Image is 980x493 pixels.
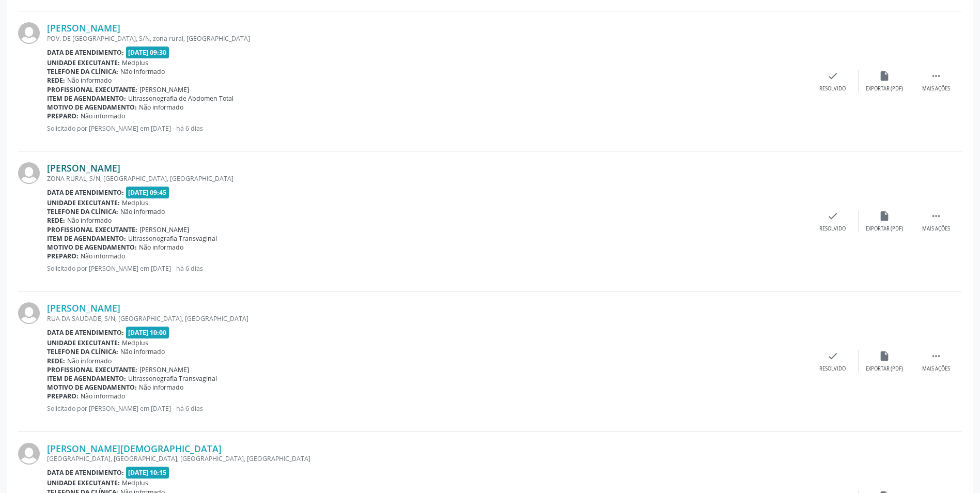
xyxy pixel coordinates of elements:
span: [PERSON_NAME] [139,85,189,94]
span: Não informado [120,207,165,216]
b: Data de atendimento: [47,188,124,197]
b: Unidade executante: [47,198,120,207]
span: Ultrassonografia Transvaginal [128,374,217,383]
div: Exportar (PDF) [866,85,903,93]
i:  [930,210,942,222]
span: Medplus [122,479,148,487]
div: Mais ações [922,85,950,93]
i:  [930,350,942,362]
span: [DATE] 10:00 [126,327,169,338]
span: Medplus [122,58,148,67]
b: Data de atendimento: [47,48,124,57]
span: [DATE] 10:15 [126,467,169,479]
div: POV. DE [GEOGRAPHIC_DATA], S/N, zona rural, [GEOGRAPHIC_DATA] [47,34,807,43]
img: img [18,22,40,44]
b: Preparo: [47,252,79,260]
span: Ultrassonografia de Abdomen Total [128,94,234,103]
i: check [827,350,838,362]
i: insert_drive_file [879,70,890,82]
span: [DATE] 09:30 [126,47,169,58]
div: Resolvido [819,225,846,233]
span: Medplus [122,198,148,207]
b: Telefone da clínica: [47,67,118,76]
b: Unidade executante: [47,479,120,487]
b: Unidade executante: [47,58,120,67]
span: [DATE] 09:45 [126,187,169,198]
span: Não informado [120,347,165,356]
a: [PERSON_NAME][DEMOGRAPHIC_DATA] [47,443,222,454]
img: img [18,443,40,465]
a: [PERSON_NAME] [47,22,120,34]
a: [PERSON_NAME] [47,302,120,314]
p: Solicitado por [PERSON_NAME] em [DATE] - há 6 dias [47,124,807,133]
b: Telefone da clínica: [47,207,118,216]
b: Preparo: [47,392,79,400]
div: [GEOGRAPHIC_DATA], [GEOGRAPHIC_DATA], [GEOGRAPHIC_DATA], [GEOGRAPHIC_DATA] [47,454,807,463]
b: Item de agendamento: [47,374,126,383]
b: Profissional executante: [47,225,137,234]
div: Mais ações [922,225,950,233]
span: Não informado [67,357,112,365]
span: Não informado [81,112,125,120]
div: Exportar (PDF) [866,225,903,233]
span: [PERSON_NAME] [139,365,189,374]
span: Não informado [139,103,183,112]
div: Resolvido [819,365,846,373]
i: insert_drive_file [879,210,890,222]
div: Exportar (PDF) [866,365,903,373]
b: Data de atendimento: [47,328,124,337]
div: ZONA RURAL, S/N, [GEOGRAPHIC_DATA], [GEOGRAPHIC_DATA] [47,174,807,183]
div: Resolvido [819,85,846,93]
span: [PERSON_NAME] [139,225,189,234]
p: Solicitado por [PERSON_NAME] em [DATE] - há 6 dias [47,264,807,273]
span: Não informado [81,252,125,260]
img: img [18,162,40,184]
span: Não informado [120,67,165,76]
a: [PERSON_NAME] [47,162,120,174]
b: Motivo de agendamento: [47,243,137,252]
span: Ultrassonografia Transvaginal [128,234,217,243]
span: Não informado [67,216,112,225]
b: Preparo: [47,112,79,120]
b: Motivo de agendamento: [47,103,137,112]
b: Data de atendimento: [47,468,124,477]
b: Item de agendamento: [47,234,126,243]
i: insert_drive_file [879,350,890,362]
b: Rede: [47,357,65,365]
img: img [18,302,40,324]
b: Item de agendamento: [47,94,126,103]
div: RUA DA SAUDADE, S/N, [GEOGRAPHIC_DATA], [GEOGRAPHIC_DATA] [47,314,807,323]
i: check [827,70,838,82]
b: Motivo de agendamento: [47,383,137,392]
span: Não informado [139,383,183,392]
span: Não informado [139,243,183,252]
span: Não informado [67,76,112,85]
span: Medplus [122,338,148,347]
b: Rede: [47,76,65,85]
i:  [930,70,942,82]
div: Mais ações [922,365,950,373]
span: Não informado [81,392,125,400]
b: Telefone da clínica: [47,347,118,356]
b: Profissional executante: [47,365,137,374]
p: Solicitado por [PERSON_NAME] em [DATE] - há 6 dias [47,404,807,413]
b: Unidade executante: [47,338,120,347]
i: check [827,210,838,222]
b: Profissional executante: [47,85,137,94]
b: Rede: [47,216,65,225]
